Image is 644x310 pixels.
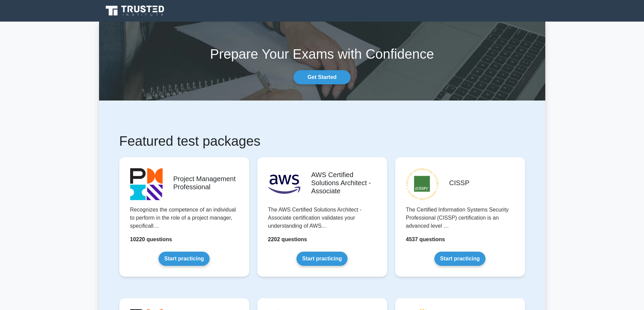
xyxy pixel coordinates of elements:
[293,70,350,84] a: Get Started
[119,133,525,149] h1: Featured test packages
[434,252,485,266] a: Start practicing
[296,252,348,266] a: Start practicing
[159,252,210,266] a: Start practicing
[99,46,545,62] h1: Prepare Your Exams with Confidence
